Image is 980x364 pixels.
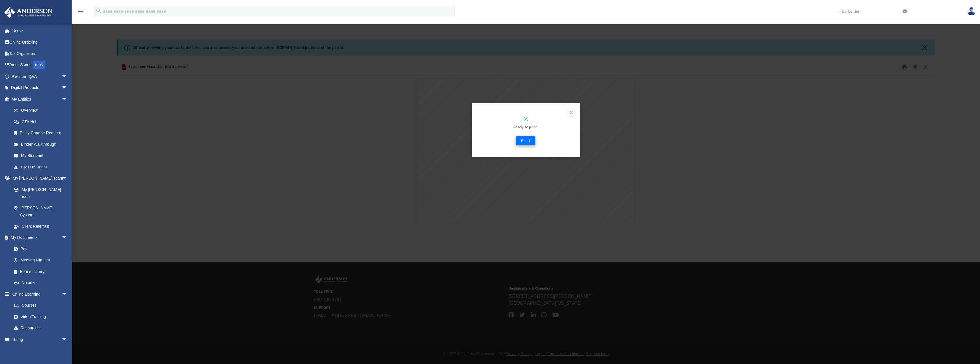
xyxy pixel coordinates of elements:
[8,161,76,173] a: Tax Due Dates
[62,93,73,105] span: arrow_drop_down
[62,173,73,184] span: arrow_drop_down
[8,255,73,266] a: Meeting Minutes
[96,8,102,14] i: search
[62,71,73,82] span: arrow_drop_down
[8,127,76,139] a: Entity Change Request
[4,71,76,82] a: Platinum Q&Aarrow_drop_down
[8,277,73,289] a: Notarize
[4,93,76,105] a: My Entitiesarrow_drop_down
[8,105,76,116] a: Overview
[8,266,70,277] a: Forms Library
[4,48,76,59] a: Tax Organizers
[8,184,70,202] a: My [PERSON_NAME] Team
[967,7,976,15] img: User Pic
[4,232,73,243] a: My Documentsarrow_drop_down
[516,136,535,145] button: Print
[8,150,73,162] a: My Blueprint
[4,173,73,184] a: My [PERSON_NAME] Teamarrow_drop_down
[3,7,54,18] img: Anderson Advisors Platinum Portal
[8,300,73,311] a: Courses
[8,322,73,334] a: Resources
[77,11,84,15] a: menu
[33,61,45,69] div: NEW
[477,124,575,131] p: Ready to print.
[62,82,73,94] span: arrow_drop_down
[8,116,76,127] a: CTA Hub
[4,37,76,48] a: Online Ordering
[8,221,73,232] a: Client Referrals
[117,60,935,223] div: Preview
[77,8,84,15] i: menu
[8,202,73,221] a: [PERSON_NAME] System
[4,25,76,37] a: Home
[62,232,73,244] span: arrow_drop_down
[8,243,70,255] a: Box
[4,288,73,300] a: Online Learningarrow_drop_down
[8,311,70,322] a: Video Training
[4,59,76,71] a: Order StatusNEW
[62,334,73,345] span: arrow_drop_down
[8,139,76,150] a: Binder Walkthrough
[4,82,76,94] a: Digital Productsarrow_drop_down
[4,334,76,345] a: Billingarrow_drop_down
[62,288,73,300] span: arrow_drop_down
